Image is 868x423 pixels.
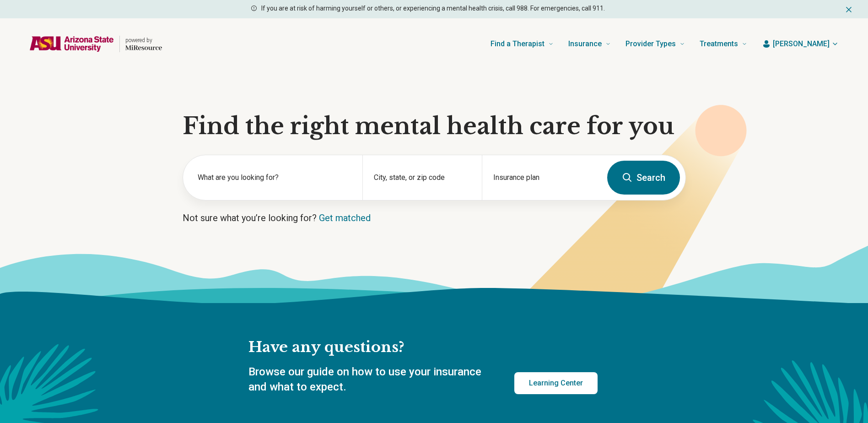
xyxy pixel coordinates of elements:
button: [PERSON_NAME] [762,38,839,49]
span: Find a Therapist [491,38,545,50]
span: Treatments [700,38,738,50]
a: Insurance [568,26,611,62]
p: powered by [125,37,162,44]
h2: Have any questions? [248,338,598,357]
p: Not sure what you’re looking for? [183,211,686,224]
label: What are you looking for? [198,172,351,183]
a: Learning Center [514,372,598,394]
button: Dismiss [844,4,853,15]
a: Treatments [700,26,747,62]
p: Browse our guide on how to use your insurance and what to expect. [248,364,492,395]
a: Get matched [319,212,371,223]
a: Find a Therapist [491,26,554,62]
span: Insurance [568,38,602,50]
p: If you are at risk of harming yourself or others, or experiencing a mental health crisis, call 98... [261,4,605,13]
button: Search [607,161,680,195]
a: Home page [29,29,162,59]
h1: Find the right mental health care for you [183,113,686,140]
span: [PERSON_NAME] [773,38,830,49]
span: Provider Types [625,38,676,50]
a: Provider Types [625,26,685,62]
